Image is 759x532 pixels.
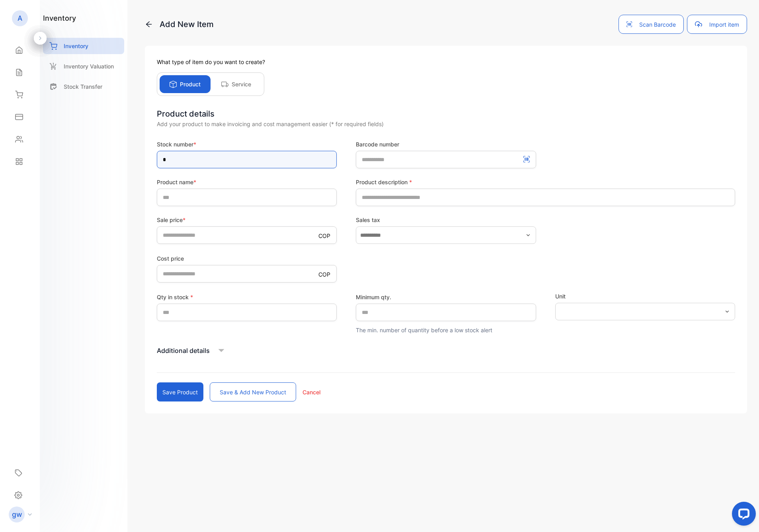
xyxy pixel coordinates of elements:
h1: inventory [43,13,76,23]
p: Cancel [302,388,320,396]
button: Save product [157,382,203,401]
p: Add New Item [145,18,214,30]
label: Stock number [157,140,337,148]
a: Inventory Valuation [43,58,124,74]
label: Barcode number [356,140,536,148]
p: What type of item do you want to create? [157,58,735,66]
label: Product description [356,178,735,186]
p: gw [12,509,22,520]
a: Stock Transfer [43,78,124,95]
p: Stock Transfer [64,82,102,91]
p: Additional details [157,346,210,355]
button: Scan Barcode [619,15,684,34]
label: Cost price [157,254,337,263]
div: Add your product to make invoicing and cost management easier (* for required fields) [157,120,735,128]
p: Service [232,80,251,88]
label: Unit [555,292,735,300]
p: Inventory Valuation [64,62,114,70]
p: Product [180,80,201,88]
button: Import item [687,15,747,34]
p: COP [318,270,330,279]
label: Product name [157,178,337,186]
label: Sales tax [356,216,536,224]
label: Sale price [157,216,337,224]
label: Minimum qty. [356,293,536,301]
p: The min. number of quantity before a low stock alert [356,326,536,334]
button: Save & add new product [210,382,296,401]
p: Inventory [64,42,88,50]
iframe: LiveChat chat widget [726,499,759,532]
p: A [18,13,22,23]
label: Qty in stock [157,293,337,301]
a: Inventory [43,38,124,54]
p: COP [318,232,330,240]
div: Product details [157,108,735,120]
